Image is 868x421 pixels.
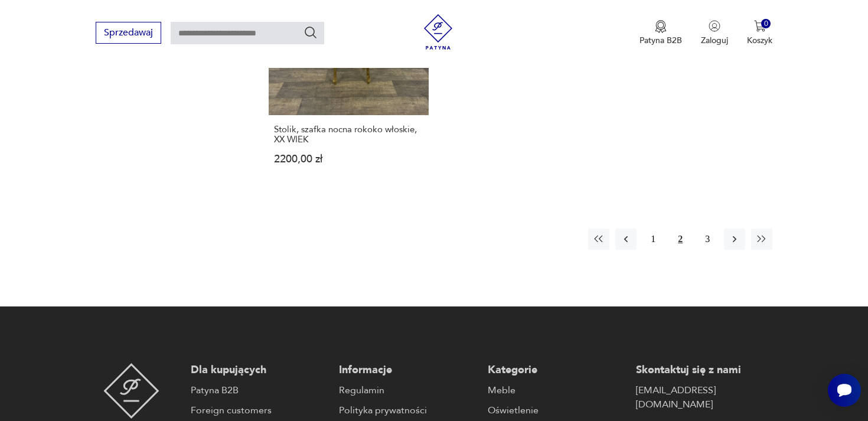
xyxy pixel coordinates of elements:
[488,403,624,417] a: Oświetlenie
[274,154,423,164] p: 2200,00 zł
[709,20,720,32] img: Ikonka użytkownika
[670,229,691,250] button: 2
[304,25,318,40] button: Szukaj
[639,35,682,46] p: Patyna B2B
[761,19,771,29] div: 0
[191,363,327,377] p: Dla kupujących
[339,403,475,417] a: Polityka prywatności
[420,14,456,50] img: Patyna - sklep z meblami i dekoracjami vintage
[96,22,161,44] button: Sprzedawaj
[639,20,682,46] a: Ikona medaluPatyna B2B
[96,30,161,38] a: Sprzedawaj
[488,363,624,377] p: Kategorie
[488,383,624,397] a: Meble
[191,383,327,397] a: Patyna B2B
[642,229,664,250] button: 1
[636,363,772,377] p: Skontaktuj się z nami
[191,403,327,417] a: Foreign customers
[636,383,772,412] a: [EMAIL_ADDRESS][DOMAIN_NAME]
[339,383,475,397] a: Regulamin
[747,20,772,46] button: 0Koszyk
[697,229,718,250] button: 3
[103,363,159,419] img: Patyna - sklep z meblami i dekoracjami vintage
[274,125,423,145] h3: Stolik, szafka nocna rokoko włoskie, XX WIEK
[754,20,766,32] img: Ikona koszyka
[747,35,772,46] p: Koszyk
[701,35,728,46] p: Zaloguj
[655,20,667,33] img: Ikona medalu
[639,20,682,46] button: Patyna B2B
[339,363,475,377] p: Informacje
[828,374,861,407] iframe: Smartsupp widget button
[701,20,728,46] button: Zaloguj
